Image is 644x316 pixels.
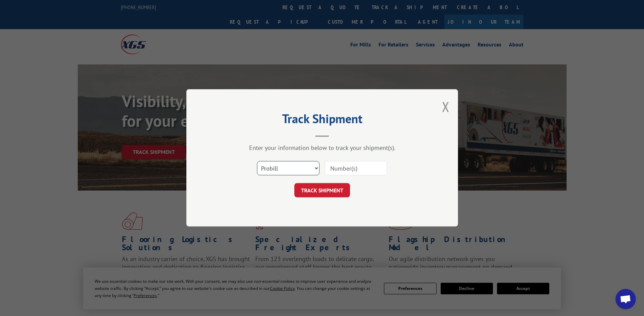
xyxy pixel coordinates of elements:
h2: Track Shipment [220,114,424,127]
div: Enter your information below to track your shipment(s). [220,144,424,152]
input: Number(s) [325,161,387,176]
a: Open chat [615,289,636,309]
button: TRACK SHIPMENT [294,183,350,198]
button: Close modal [442,98,449,116]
